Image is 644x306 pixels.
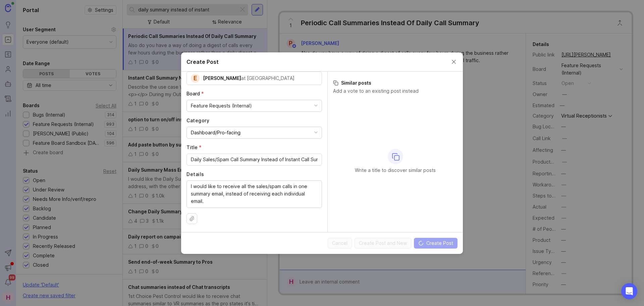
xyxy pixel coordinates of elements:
[203,75,241,81] span: [PERSON_NAME]
[191,74,200,83] div: E
[191,102,252,110] div: Feature Requests (Internal)
[241,75,294,82] div: at [GEOGRAPHIC_DATA]
[186,213,197,224] button: Upload file
[333,80,458,86] h3: Similar posts
[191,129,240,136] div: Dashboard/Pro-facing
[186,58,219,66] h2: Create Post
[186,144,202,150] span: Title (required)
[186,117,322,124] label: Category
[191,156,318,163] input: Short, descriptive title
[450,58,458,65] button: Close create post modal
[621,283,637,299] div: Open Intercom Messenger
[355,167,436,174] p: Write a title to discover similar posts
[186,171,322,178] label: Details
[191,183,318,205] textarea: I would like to receive all the sales/spam calls in one summary email, instead of receiving each ...
[186,91,204,96] span: Board (required)
[333,88,458,94] p: Add a vote to an existing post instead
